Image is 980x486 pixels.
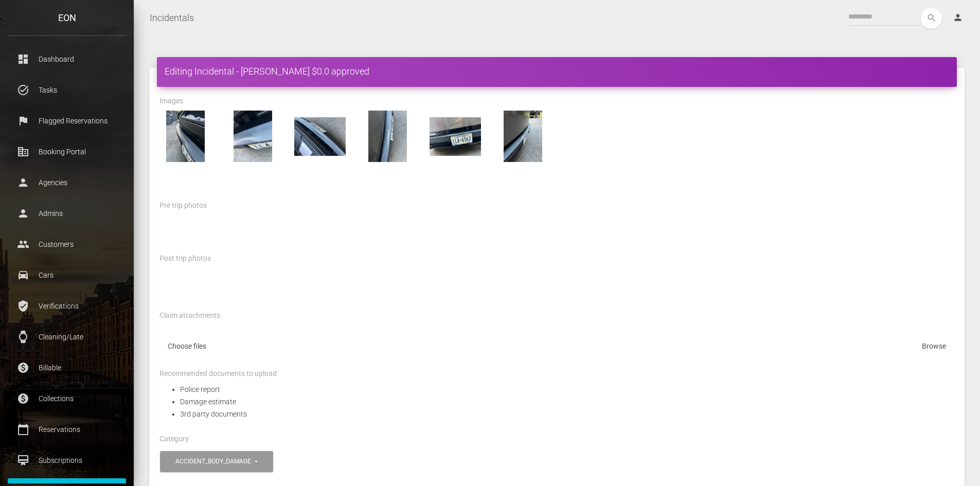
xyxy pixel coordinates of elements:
[8,447,126,473] a: card_membership Subscriptions
[497,111,548,162] img: IMG_4506.jpeg
[15,82,118,98] p: Tasks
[160,451,273,472] button: accident_body_damage
[8,355,126,381] a: paid Billable
[159,337,954,358] label: Choose files
[159,111,211,162] img: IMG_4511.jpeg
[227,111,278,162] img: IMG_4510.jpeg
[180,408,954,420] li: 3rd party documents
[953,12,963,23] i: person
[8,293,126,319] a: verified_user Verifications
[945,8,972,28] a: person
[15,391,118,406] p: Collections
[8,201,126,226] a: person Admins
[15,51,118,67] p: Dashboard
[159,254,211,264] label: Post trip photos
[8,170,126,195] a: person Agencies
[8,417,126,442] a: calendar_today Reservations
[8,139,126,165] a: corporate_fare Booking Portal
[8,46,126,72] a: dashboard Dashboard
[15,175,118,190] p: Agencies
[159,201,207,211] label: Pre trip photos
[159,96,183,106] label: Images
[175,457,253,466] div: accident_body_damage
[8,386,126,411] a: paid Collections
[150,5,194,31] a: Incidentals
[15,113,118,129] p: Flagged Reservations
[159,369,277,379] label: Recommended documents to upload
[15,453,118,468] p: Subscriptions
[8,108,126,134] a: flag Flagged Reservations
[8,77,126,103] a: task_alt Tasks
[15,298,118,314] p: Verifications
[8,262,126,288] a: drive_eta Cars
[294,111,346,162] img: IMG_4509.jpeg
[362,111,414,162] img: IMG_4507.jpeg
[165,65,949,78] h4: Editing Incidental - [PERSON_NAME] $0.0 approved
[921,8,942,29] button: search
[15,422,118,437] p: Reservations
[159,311,220,321] label: Claim attachments
[430,111,481,162] img: IMG_4508.jpeg
[15,237,118,252] p: Customers
[15,329,118,345] p: Cleaning/Late
[8,324,126,350] a: watch Cleaning/Late
[180,395,954,408] li: Damage estimate
[15,206,118,221] p: Admins
[180,383,954,395] li: Police report
[15,144,118,159] p: Booking Portal
[8,231,126,257] a: people Customers
[159,434,189,444] label: Category
[15,360,118,375] p: Billable
[15,267,118,283] p: Cars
